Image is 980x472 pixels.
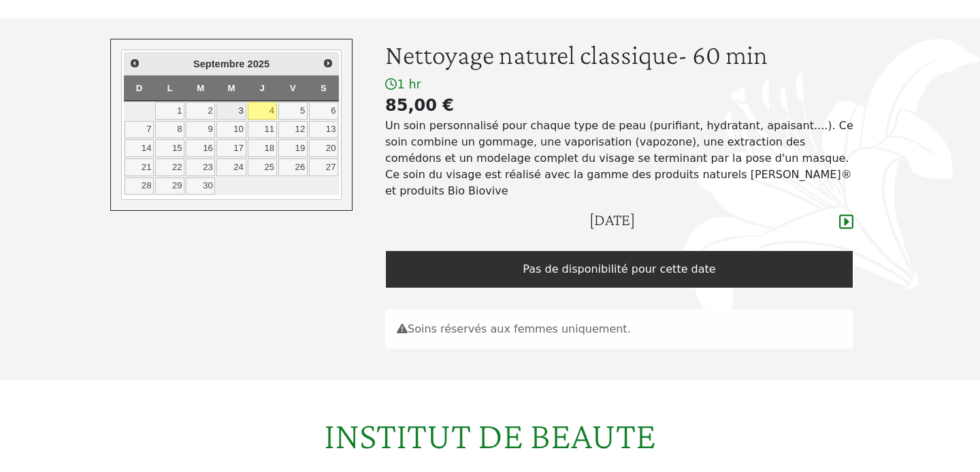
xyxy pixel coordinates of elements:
[216,102,246,120] a: 3
[186,102,215,120] a: 2
[248,102,277,120] a: 4
[323,58,333,69] span: Suivant
[309,121,338,139] a: 13
[321,83,327,93] span: Samedi
[125,139,154,157] a: 14
[309,139,338,157] a: 20
[155,121,184,139] a: 8
[129,58,140,69] span: Précédent
[216,121,246,139] a: 10
[136,83,143,93] span: Dimanche
[227,83,235,93] span: Mercredi
[155,158,184,176] a: 22
[125,158,154,176] a: 21
[186,139,215,157] a: 16
[385,309,853,349] div: Soins réservés aux femmes uniquement.
[278,158,308,176] a: 26
[216,158,246,176] a: 24
[278,121,308,139] a: 12
[259,83,264,93] span: Jeudi
[319,54,337,72] a: Suivant
[186,158,215,176] a: 23
[126,54,144,72] a: Précédent
[278,102,308,120] a: 5
[167,83,173,93] span: Lundi
[248,139,277,157] a: 18
[248,58,270,69] span: 2025
[155,178,184,195] a: 29
[309,158,338,176] a: 27
[125,121,154,139] a: 7
[248,121,277,139] a: 11
[216,139,246,157] a: 17
[589,210,635,230] h4: [DATE]
[385,250,853,288] div: Pas de disponibilité pour cette date
[155,102,184,120] a: 1
[125,178,154,195] a: 28
[385,93,853,118] div: 85,00 €
[155,139,184,157] a: 15
[385,39,853,71] h1: Nettoyage naturel classique- 60 min
[186,121,215,139] a: 9
[290,83,296,93] span: Vendredi
[197,83,204,93] span: Mardi
[186,178,215,195] a: 30
[193,58,245,69] span: Septembre
[309,102,338,120] a: 6
[385,77,853,92] div: 1 hr
[385,118,853,199] p: Un soin personnalisé pour chaque type de peau (purifiant, hydratant, apaisant....). Ce soin combi...
[278,139,308,157] a: 19
[248,158,277,176] a: 25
